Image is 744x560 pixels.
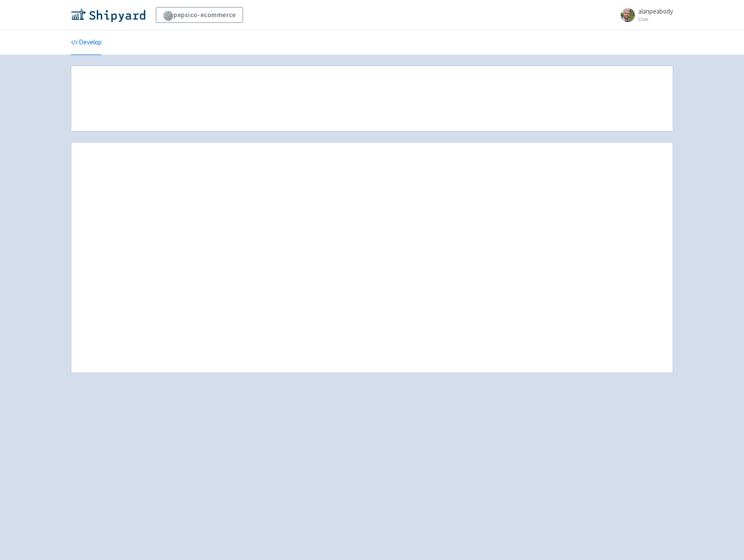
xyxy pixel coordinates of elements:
[71,30,102,55] a: Develop
[638,7,673,15] span: alanpeabody
[71,8,145,22] img: Shipyard logo
[615,8,673,22] a: alanpeabody User
[156,7,243,23] a: pepsico-ecommerce
[638,16,673,22] small: User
